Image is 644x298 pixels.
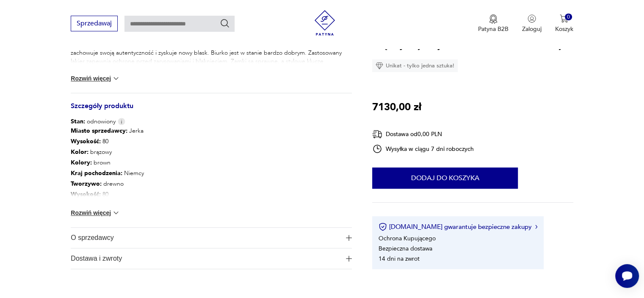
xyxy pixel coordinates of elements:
img: Ikona plusa [346,256,352,262]
button: Zaloguj [522,14,542,33]
button: 0Koszyk [555,14,573,33]
p: Meble po gruntownej renowacji: Renowacja odbywa się z dbałością i starannością o każdy najmniejsz... [71,32,352,74]
p: 80 [71,189,144,200]
p: Zaloguj [522,25,542,33]
img: Info icon [118,118,125,125]
button: Ikona plusaO sprzedawcy [71,228,352,248]
b: Kolory : [71,159,92,167]
p: brown [71,158,144,168]
button: Rozwiń więcej [71,209,120,217]
p: 7130,00 zł [372,99,421,115]
b: Miasto sprzedawcy : [71,127,127,135]
p: brązowy [71,147,144,158]
button: Rozwiń więcej [71,74,120,83]
a: Sprzedawaj [71,21,118,27]
span: odnowiony [71,117,116,126]
b: Kolor: [71,148,88,156]
p: 80 [71,136,144,147]
p: drewno [71,179,144,189]
img: Ikona koszyka [560,14,568,23]
img: Ikonka użytkownika [528,14,536,23]
button: Sprzedawaj [71,16,118,31]
button: Ikona plusaDostawa i zwroty [71,248,352,269]
div: Unikat - tylko jedna sztuka! [372,59,458,72]
p: Patyna B2B [478,25,509,33]
b: Wysokość : [71,137,101,145]
img: chevron down [112,74,120,83]
h3: Szczegóły produktu [71,103,352,117]
button: Patyna B2B [478,14,509,33]
button: Szukaj [220,18,230,28]
p: Jerka [71,126,144,136]
img: Patyna - sklep z meblami i dekoracjami vintage [312,10,337,36]
img: Ikona diamentu [376,62,383,70]
div: Wysyłka w ciągu 7 dni roboczych [372,144,474,154]
img: Ikona dostawy [372,129,382,139]
b: Wysokość : [71,190,101,198]
p: Niemcy [71,168,144,179]
li: 14 dni na zwrot [379,255,420,263]
img: Ikona medalu [489,14,498,24]
b: Stan: [71,117,85,125]
b: Tworzywo : [71,180,102,188]
span: Dostawa i zwroty [71,248,340,269]
img: Ikona strzałki w prawo [535,225,538,229]
div: Dostawa od 0,00 PLN [372,129,474,139]
button: Dodaj do koszyka [372,167,518,189]
span: O sprzedawcy [71,228,340,248]
a: Ikona medaluPatyna B2B [478,14,509,33]
iframe: Smartsupp widget button [615,264,639,288]
img: Ikona plusa [346,235,352,241]
img: Ikona certyfikatu [379,223,387,231]
p: Koszyk [555,25,573,33]
div: 0 [565,14,572,21]
button: [DOMAIN_NAME] gwarantuje bezpieczne zakupy [379,223,537,231]
li: Ochrona Kupującego [379,234,436,242]
b: Kraj pochodzenia : [71,169,122,177]
img: chevron down [112,209,120,217]
li: Bezpieczna dostawa [379,245,432,253]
